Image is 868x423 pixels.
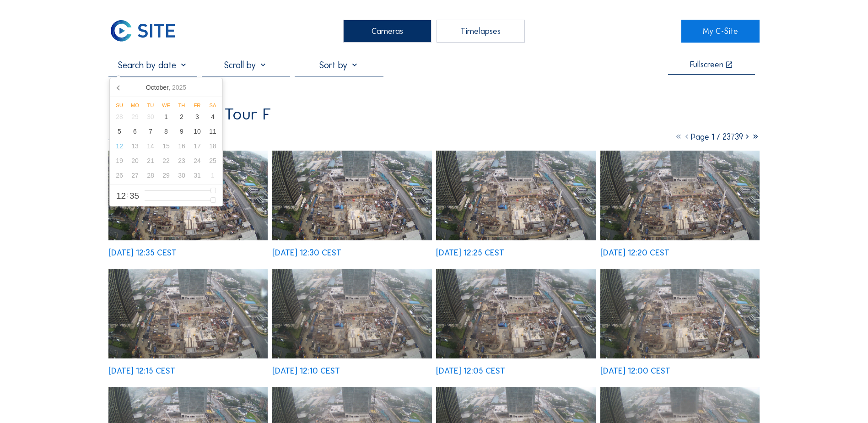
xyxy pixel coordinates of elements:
div: 28 [143,168,158,183]
div: 8 [158,124,174,139]
div: October, [142,80,190,95]
div: Camera 2 [108,130,199,141]
div: 5 [112,124,127,139]
span: 35 [129,191,139,200]
div: 19 [112,153,127,168]
div: Timelapses [437,20,525,43]
div: 1 [205,168,221,183]
span: Page 1 / 23739 [691,132,743,142]
a: C-SITE Logo [108,20,187,43]
div: 29 [158,168,174,183]
div: Tu [143,103,158,108]
div: 4 [205,109,221,124]
img: image_53753428 [436,151,595,240]
div: 9 [174,124,189,139]
i: 2025 [172,84,186,91]
div: 14 [143,139,158,153]
div: 7 [143,124,158,139]
div: Mo [127,103,143,108]
div: 30 [143,109,158,124]
div: 10 [189,124,205,139]
img: image_53753329 [272,269,431,358]
div: 6 [127,124,143,139]
div: 18 [205,139,221,153]
div: 1 [158,109,174,124]
div: Su [112,103,127,108]
div: 30 [174,168,189,183]
div: We [158,103,174,108]
div: 23 [174,153,189,168]
span: : [127,192,129,198]
div: 25 [205,153,221,168]
div: [DATE] 12:05 CEST [436,367,505,375]
div: [DATE] 12:30 CEST [272,249,341,257]
img: image_53753401 [600,151,760,240]
div: 11 [205,124,221,139]
div: 17 [189,139,205,153]
div: 29 [127,109,143,124]
img: image_53753374 [108,269,268,358]
div: [DATE] 12:15 CEST [108,367,175,375]
div: Sa [205,103,221,108]
div: [DATE] 12:35 CEST [108,249,177,257]
div: 12 [112,139,127,153]
div: 13 [127,139,143,153]
div: Cameras [343,20,431,43]
div: [DATE] 12:20 CEST [600,249,669,257]
img: image_53753455 [272,151,431,240]
div: [DATE] 12:25 CEST [436,249,504,257]
div: 15 [158,139,174,153]
div: 2 [174,109,189,124]
input: Search by date 󰅀 [108,60,197,70]
div: Fr [189,103,205,108]
div: Th [174,103,189,108]
a: My C-Site [681,20,760,43]
div: 24 [189,153,205,168]
img: C-SITE Logo [108,20,177,43]
div: Fullscreen [690,60,723,69]
span: 12 [116,191,126,200]
div: 3 [189,109,205,124]
div: Besix / Abidjan Tour F [108,106,271,122]
div: 20 [127,153,143,168]
div: 31 [189,168,205,183]
div: 26 [112,168,127,183]
div: 28 [112,109,127,124]
div: [DATE] 12:00 CEST [600,367,670,375]
div: 27 [127,168,143,183]
div: 16 [174,139,189,153]
img: image_53753507 [108,151,268,240]
img: image_53753305 [436,269,595,358]
div: [DATE] 12:10 CEST [272,367,340,375]
img: image_53753277 [600,269,760,358]
div: 21 [143,153,158,168]
div: 22 [158,153,174,168]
